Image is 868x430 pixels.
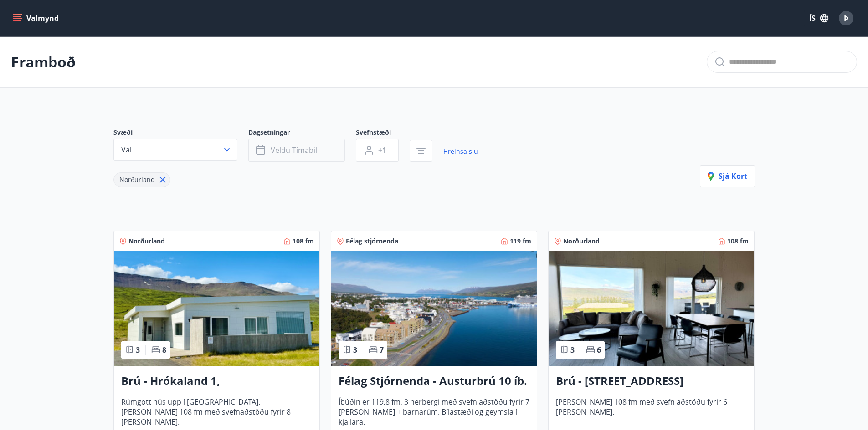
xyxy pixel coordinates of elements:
span: Norðurland [119,175,155,184]
span: +1 [378,145,386,155]
span: Veldu tímabil [271,145,317,155]
span: Svefnstæði [356,128,410,139]
p: Framboð [11,52,76,72]
span: 108 fm [293,237,314,246]
div: Norðurland [113,172,170,187]
img: Paella dish [331,251,537,366]
span: 3 [136,345,140,355]
span: 119 fm [510,237,531,246]
span: Rúmgott hús upp í [GEOGRAPHIC_DATA]. [PERSON_NAME] 108 fm með svefnaðstöðu fyrir 8 [PERSON_NAME]. [121,397,312,427]
h3: Félag Stjórnenda - Austurbrú 10 íb. 201 [339,373,529,390]
img: Paella dish [549,251,754,366]
span: Sjá kort [708,171,747,181]
img: Paella dish [114,251,319,366]
span: Svæði [113,128,248,139]
span: Norðurland [128,237,165,246]
button: ÍS [804,10,833,26]
span: 108 fm [727,237,749,246]
span: 3 [353,345,357,355]
a: Hreinsa síu [443,142,478,162]
h3: Brú - [STREET_ADDRESS] [556,373,747,390]
span: Dagsetningar [248,128,356,139]
span: Val [121,145,132,155]
span: 8 [162,345,166,355]
h3: Brú - Hrókaland 1, [GEOGRAPHIC_DATA] [121,373,312,390]
button: Veldu tímabil [248,139,345,162]
button: Sjá kort [700,165,755,187]
button: menu [11,10,62,26]
span: [PERSON_NAME] 108 fm með svefn aðstöðu fyrir 6 [PERSON_NAME]. [556,397,747,427]
button: Þ [835,7,857,29]
span: 6 [597,345,601,355]
span: Íbúðin er 119,8 fm, 3 herbergi með svefn aðstöðu fyrir 7 [PERSON_NAME] + barnarúm. Bílastæði og g... [339,397,529,427]
span: Norðurland [563,237,600,246]
button: Val [113,139,237,161]
span: Þ [844,13,848,23]
span: 7 [380,345,384,355]
span: Félag stjórnenda [346,237,398,246]
span: 3 [570,345,575,355]
button: +1 [356,139,399,162]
